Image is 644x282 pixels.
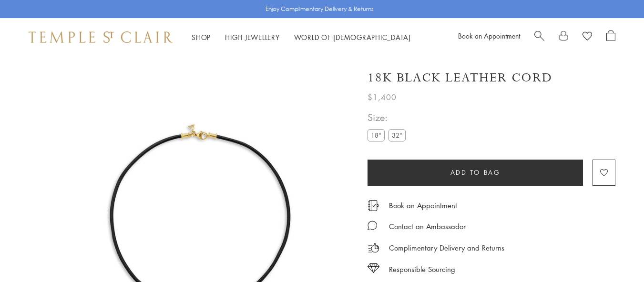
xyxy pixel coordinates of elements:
a: High JewelleryHigh Jewellery [225,32,280,42]
p: Enjoy Complimentary Delivery & Returns [266,4,374,14]
button: Add to bag [368,160,583,186]
img: MessageIcon-01_2.svg [368,221,377,230]
a: View Wishlist [583,30,592,44]
div: Responsible Sourcing [389,263,455,275]
nav: Main navigation [192,31,411,43]
img: Temple St. Clair [29,31,173,43]
label: 18" [368,129,385,141]
label: 32" [388,129,406,141]
span: $1,400 [368,91,397,103]
p: Complimentary Delivery and Returns [389,242,504,254]
div: Contact an Ambassador [389,221,466,232]
img: icon_appointment.svg [368,200,379,211]
a: World of [DEMOGRAPHIC_DATA]World of [DEMOGRAPHIC_DATA] [294,32,411,42]
span: Size: [368,110,409,125]
a: ShopShop [192,32,211,42]
h1: 18K Black Leather Cord [368,70,552,86]
a: Search [534,30,544,44]
a: Book an Appointment [458,31,520,40]
img: icon_delivery.svg [368,242,379,254]
a: Open Shopping Bag [606,30,615,44]
img: icon_sourcing.svg [368,263,379,273]
a: Book an Appointment [389,200,457,211]
span: Add to bag [450,167,501,178]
